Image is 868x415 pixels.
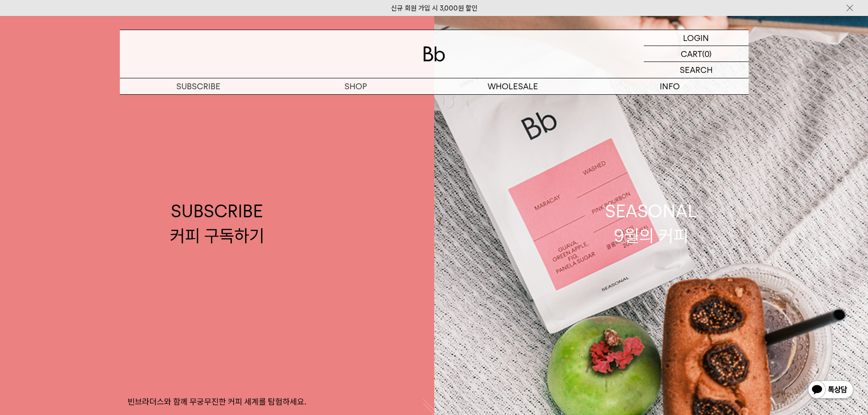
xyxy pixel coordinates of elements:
[591,78,749,94] p: INFO
[120,78,277,94] a: SUBSCRIBE
[680,62,713,78] p: SEARCH
[644,30,749,46] a: LOGIN
[702,46,712,61] p: (0)
[170,199,264,247] div: SUBSCRIBE 커피 구독하기
[683,30,709,46] p: LOGIN
[391,4,478,12] a: 신규 회원 가입 시 3,000원 할인
[277,78,434,94] a: SHOP
[807,379,854,401] img: 카카오톡 채널 1:1 채팅 버튼
[423,46,445,61] img: 로고
[644,46,749,62] a: CART (0)
[434,78,591,94] p: WHOLESALE
[605,199,697,247] div: SEASONAL 9월의 커피
[681,46,702,61] p: CART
